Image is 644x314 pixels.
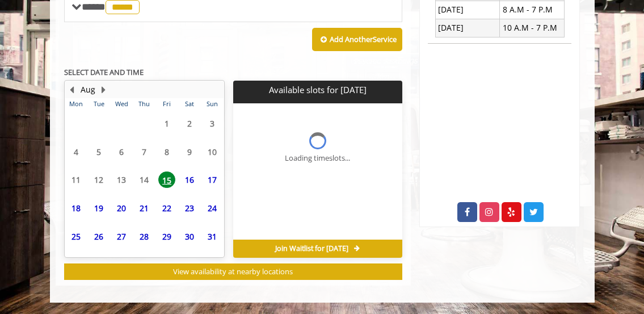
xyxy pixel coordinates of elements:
span: 28 [136,228,153,245]
span: 22 [158,200,175,216]
td: Select day26 [87,222,110,250]
span: 15 [158,171,175,188]
span: 29 [158,228,175,245]
th: Fri [155,98,178,110]
th: Sat [178,98,201,110]
td: Select day22 [155,194,178,223]
td: Select day25 [65,222,88,250]
td: Select day28 [133,222,155,250]
th: Tue [87,98,110,110]
td: Select day29 [155,222,178,250]
div: Loading timeslots... [285,152,350,164]
button: Previous Month [68,83,77,96]
td: 10 A.M - 7 P.M [500,19,564,37]
span: 16 [181,171,198,188]
td: 8 A.M - 7 P.M [500,1,564,19]
span: 24 [204,200,221,216]
td: Select day27 [110,222,133,250]
p: Available slots for [DATE] [238,85,398,95]
td: Select day31 [201,222,224,250]
td: Select day16 [178,166,201,194]
td: [DATE] [435,1,499,19]
span: 30 [181,228,198,245]
button: Aug [81,83,95,96]
span: 17 [204,171,221,188]
span: 23 [181,200,198,216]
span: 25 [68,228,85,245]
td: [DATE] [435,19,499,37]
span: 27 [113,228,130,245]
th: Sun [201,98,224,110]
span: 26 [90,228,107,245]
span: View availability at nearby locations [173,266,293,277]
span: 19 [90,200,107,216]
td: Select day20 [110,194,133,223]
span: 21 [136,200,153,216]
td: Select day19 [87,194,110,223]
th: Mon [65,98,88,110]
td: Select day21 [133,194,155,223]
button: Next Month [99,83,108,96]
td: Select day15 [155,166,178,194]
button: View availability at nearby locations [64,263,403,280]
td: Select day17 [201,166,224,194]
span: Join Waitlist for [DATE] [275,244,348,253]
td: Select day23 [178,194,201,223]
span: 18 [68,200,85,216]
th: Wed [110,98,133,110]
th: Thu [133,98,155,110]
span: 31 [204,228,221,245]
td: Select day24 [201,194,224,223]
button: Add AnotherService [312,28,402,52]
span: 20 [113,200,130,216]
td: Select day30 [178,222,201,250]
b: SELECT DATE AND TIME [64,67,144,77]
td: Select day18 [65,194,88,223]
b: Add Another Service [330,34,397,44]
